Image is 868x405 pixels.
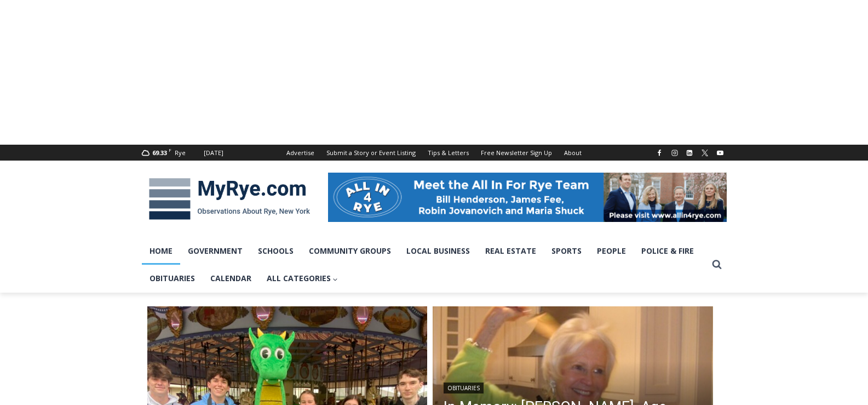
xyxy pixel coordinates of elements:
a: Instagram [668,146,681,159]
a: X [698,146,711,159]
a: Tips & Letters [422,145,475,161]
a: Obituaries [444,383,484,393]
span: 69.33 [152,149,167,157]
a: People [589,237,634,265]
a: Calendar [203,265,259,292]
img: All in for Rye [328,173,727,222]
a: Sports [544,237,589,265]
a: Linkedin [683,146,696,159]
a: YouTube [714,146,727,159]
a: Schools [250,237,301,265]
a: Obituaries [142,265,203,292]
span: F [169,147,171,153]
a: Submit a Story or Event Listing [320,145,422,161]
nav: Secondary Navigation [280,145,588,161]
a: Facebook [653,146,666,159]
a: Government [180,237,250,265]
img: MyRye.com [142,170,317,227]
span: All Categories [267,272,338,284]
a: Local Business [399,237,478,265]
a: Advertise [280,145,320,161]
button: View Search Form [707,255,727,275]
a: Free Newsletter Sign Up [475,145,558,161]
a: Real Estate [478,237,544,265]
nav: Primary Navigation [142,237,707,293]
a: Home [142,237,180,265]
a: Police & Fire [634,237,702,265]
div: Rye [175,148,186,158]
a: About [558,145,588,161]
div: [DATE] [204,148,223,158]
a: All Categories [259,265,346,292]
a: Community Groups [301,237,399,265]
